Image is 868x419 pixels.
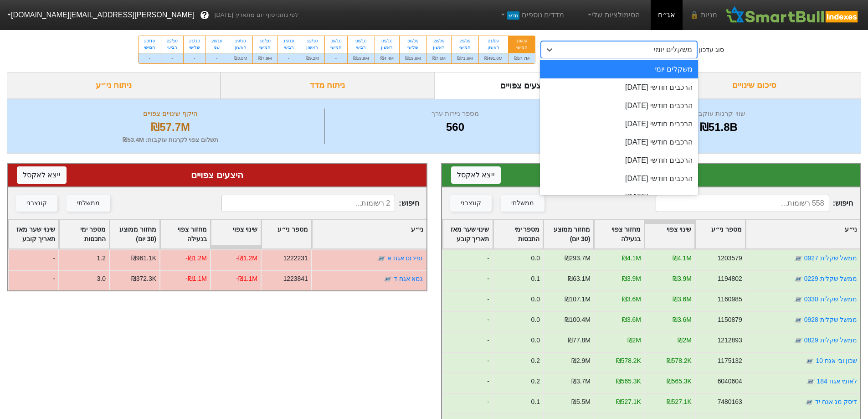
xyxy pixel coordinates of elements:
[479,53,508,63] div: ₪491.8M
[450,195,492,212] button: קונצרני
[571,397,590,407] div: ₪5.5M
[8,270,58,290] div: -
[380,38,394,44] div: 05/10
[9,220,58,248] div: Toggle SortBy
[221,195,395,212] input: 2 רשומות...
[717,377,742,386] div: 6040604
[645,220,694,248] div: Toggle SortBy
[540,97,698,115] div: הרכבים חודשי [DATE]
[484,44,503,51] div: ראשון
[330,44,342,51] div: חמישי
[672,315,691,325] div: ₪3.6M
[312,220,426,248] div: Toggle SortBy
[540,151,698,170] div: הרכבים חודשי [DATE]
[621,253,641,263] div: ₪4.1M
[221,72,434,99] div: ניתוח מדד
[699,45,724,55] div: סוג עדכון
[495,6,568,24] a: מדדים נוספיםחדש
[571,377,590,386] div: ₪3.7M
[432,44,446,51] div: ראשון
[457,38,473,44] div: 25/09
[442,249,493,270] div: -
[540,170,698,188] div: הרכבים חודשי [DATE]
[452,53,478,63] div: ₪71.6M
[110,220,159,248] div: Toggle SortBy
[19,109,322,119] div: היקף שינויים צפויים
[501,195,544,212] button: ממשלתי
[493,220,543,248] div: Toggle SortBy
[654,44,692,55] div: משקלים יומי
[306,38,319,44] div: 12/10
[432,38,446,44] div: 28/09
[564,315,590,325] div: ₪100.4M
[717,295,742,304] div: 1160985
[377,254,386,263] img: tase link
[627,336,641,345] div: ₪2M
[540,60,698,78] div: משקלים יומי
[202,9,207,21] span: ?
[588,109,849,119] div: שווי קרנות עוקבות
[442,352,493,372] div: -
[17,166,67,184] button: ייצא לאקסל
[306,44,319,51] div: ראשון
[144,38,155,44] div: 23/10
[442,393,493,414] div: -
[717,315,742,325] div: 1150879
[131,274,156,284] div: ₪372.3K
[7,72,221,99] div: ניתוח ני״ע
[588,119,849,135] div: ₪51.8B
[451,168,852,182] div: ביקושים צפויים
[185,274,207,284] div: -₪1.1M
[571,356,590,366] div: ₪2.9M
[442,270,493,290] div: -
[647,72,861,99] div: סיכום שינויים
[189,44,200,51] div: שלישי
[666,377,691,386] div: ₪565.3K
[144,44,155,51] div: חמישי
[804,336,857,344] a: ממשל שקלית 0829
[621,315,641,325] div: ₪3.6M
[278,53,300,63] div: -
[139,53,161,63] div: -
[793,295,802,304] img: tase link
[621,295,641,304] div: ₪3.6M
[672,253,691,263] div: ₪4.1M
[531,315,539,325] div: 0.0
[717,253,742,263] div: 1203579
[656,195,829,212] input: 558 רשומות...
[97,253,106,263] div: 1.2
[167,44,178,51] div: רביעי
[568,336,591,345] div: ₪77.8M
[258,44,272,51] div: חמישי
[531,397,539,407] div: 0.1
[717,397,742,407] div: 7480163
[746,220,860,248] div: Toggle SortBy
[443,220,493,248] div: Toggle SortBy
[17,168,417,182] div: היצעים צפויים
[325,53,347,63] div: -
[540,133,698,151] div: הרכבים חודשי [DATE]
[508,53,535,63] div: ₪57.7M
[717,356,742,366] div: 1175132
[531,274,539,284] div: 0.1
[804,316,857,323] a: ממשל שקלית 0928
[568,274,591,284] div: ₪63.1M
[380,44,394,51] div: ראשון
[19,119,322,135] div: ₪57.7M
[442,290,493,311] div: -
[184,53,205,63] div: -
[189,38,200,44] div: 21/10
[531,253,539,263] div: 0.0
[434,72,648,99] div: ביקושים והיצעים צפויים
[327,119,583,135] div: 560
[540,188,698,206] div: הרכבים חודשי [DATE]
[616,397,641,407] div: ₪527.1K
[666,356,691,366] div: ₪578.2K
[678,336,691,345] div: ₪2M
[387,254,423,262] a: זפירוס אגח א
[26,198,47,208] div: קונצרני
[160,220,210,248] div: Toggle SortBy
[672,274,691,284] div: ₪3.9M
[616,356,641,366] div: ₪578.2K
[804,398,813,407] img: tase link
